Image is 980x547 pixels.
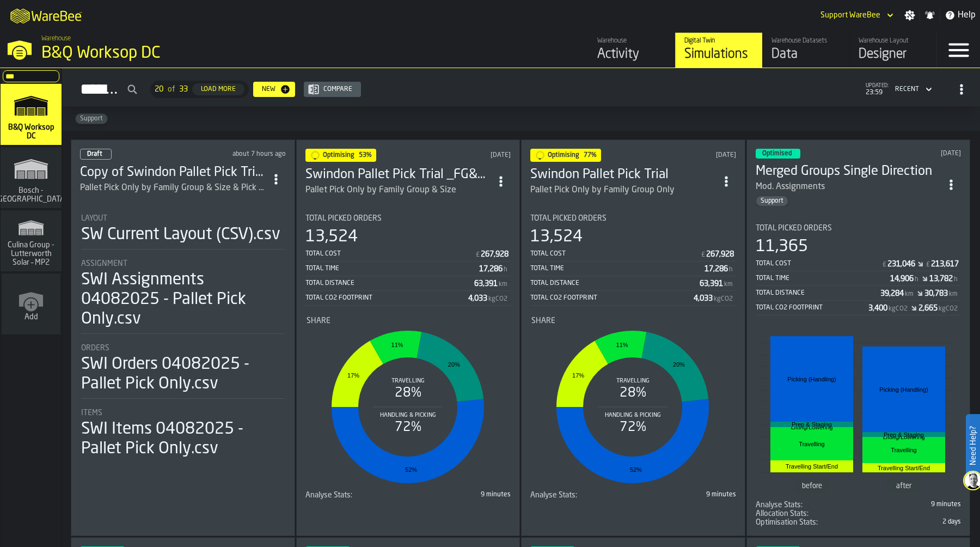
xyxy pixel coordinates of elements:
[305,184,456,197] div: Pallet Pick Only by Family Group & Size
[859,37,928,45] div: Warehouse Layout
[319,86,357,93] div: Compare
[530,214,607,223] span: Total Picked Orders
[889,305,908,313] span: kgCO2
[756,197,788,205] span: Support
[168,85,175,94] span: of
[883,261,886,269] span: £
[530,227,583,247] div: 13,524
[80,164,266,181] div: Copy of Swindon Pallet Pick Trial _FG&Siz&PickUnit
[488,295,507,303] span: kgCO2
[920,10,940,21] label: button-toggle-Notifications
[81,259,285,268] div: Title
[81,409,102,417] span: Items
[756,509,808,518] span: Allocation Stats:
[801,482,822,490] text: before
[714,295,733,303] span: kgCO2
[684,37,754,45] div: Digital Twin
[80,181,266,195] div: Pallet Pick Only by Family Group & Size & Pick Unit
[954,276,958,283] span: h
[530,184,716,197] div: Pallet Pick Only by Family Group Only
[706,250,734,259] div: Stat Value
[588,33,675,68] a: link-to-/wh/i/15c7d959-c638-4b83-a22d-531b306f71a1/feed/
[62,68,980,107] h2: button-Simulations
[81,270,285,329] div: SWI Assignments 04082025 - Pallet Pick Only.csv
[80,149,112,160] div: status-0 2
[756,275,891,282] div: Total Time
[700,279,723,288] div: Stat Value
[5,241,57,267] span: Culina Group - Lutterworth Solar – MP2
[474,279,498,288] div: Stat Value
[729,266,733,273] span: h
[859,46,928,63] div: Designer
[81,214,285,250] div: stat-Layout
[80,203,286,461] section: card-SimulationDashboardCard-draft
[694,294,713,303] div: Stat Value
[756,224,961,233] div: Title
[530,491,631,500] div: Title
[866,89,889,96] span: 23:59
[305,294,469,302] div: Total CO2 Footprint
[476,251,480,259] span: £
[887,260,915,269] div: Stat Value
[756,149,800,159] div: status-3 2
[305,491,352,500] span: Analyse Stats:
[756,215,961,527] section: card-SimulationDashboardCard-optimised
[967,415,979,476] label: Need Help?
[756,180,942,193] div: Mod. Assignments
[756,509,961,518] div: stat-Allocation Stats:
[531,317,735,325] div: Title
[307,317,510,325] div: Title
[530,205,736,500] section: card-SimulationDashboardCard-optimising
[146,81,253,98] div: ButtonLoadMore-Load More-Prev-First-Last
[756,509,856,518] div: Title
[701,251,705,259] span: £
[305,166,492,184] div: Swindon Pallet Pick Trial _FG&Siz
[192,83,244,95] button: button-Load More
[918,304,938,313] div: Stat Value
[816,9,896,22] div: DropdownMenuValue-Support WareBee
[597,46,666,63] div: Activity
[81,214,285,223] div: Title
[81,409,285,417] div: Title
[771,46,841,63] div: Data
[504,266,507,273] span: h
[949,290,958,298] span: km
[756,501,961,509] div: stat-Analyse Stats:
[305,227,358,247] div: 13,524
[305,214,382,223] span: Total Picked Orders
[531,317,735,489] div: stat-Share
[200,150,286,158] div: Updated: 03/09/2025, 16:50:41 Created: 03/09/2025, 10:44:21
[530,184,675,197] div: Pallet Pick Only by Family Group Only
[296,139,520,536] div: ItemListCard-DashboardItemContainer
[81,259,285,334] div: stat-Assignment
[81,344,285,352] div: Title
[939,305,958,313] span: kgCO2
[880,289,904,298] div: Stat Value
[530,265,705,272] div: Total Time
[670,151,736,159] div: Updated: 02/09/2025, 14:20:49 Created: 01/09/2025, 16:10:24
[81,409,285,459] div: stat-Items
[359,152,372,159] span: 53%
[896,482,912,490] text: after
[756,224,832,233] span: Total Picked Orders
[849,33,936,68] a: link-to-/wh/i/15c7d959-c638-4b83-a22d-531b306f71a1/designer
[931,260,959,269] div: Stat Value
[197,86,240,93] div: Load More
[305,214,511,306] div: stat-Total Picked Orders
[530,491,736,500] div: stat-Analyse Stats:
[756,260,882,268] div: Total Cost
[756,518,818,527] span: Optimisation Stats:
[305,250,475,258] div: Total Cost
[305,265,480,272] div: Total Time
[530,279,700,287] div: Total Distance
[900,10,920,21] label: button-toggle-Settings
[756,163,942,180] div: Merged Groups Single Direction
[724,281,733,288] span: km
[958,9,976,22] span: Help
[756,501,856,509] div: Title
[81,225,280,245] div: SW Current Layout (CSV).csv
[305,491,406,500] div: Title
[530,214,736,223] div: Title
